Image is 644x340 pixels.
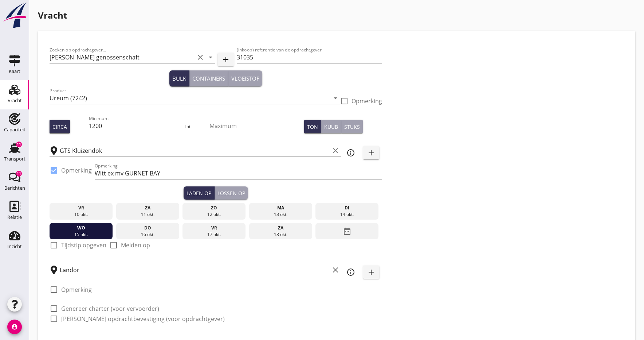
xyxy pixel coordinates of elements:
[184,205,244,211] div: zo
[16,171,22,177] div: 11
[192,74,225,83] div: Containers
[51,231,111,238] div: 15 okt.
[51,225,111,231] div: wo
[51,211,111,218] div: 10 okt.
[367,148,376,157] i: add
[231,74,259,83] div: Vloeistof
[184,225,244,231] div: vr
[307,123,318,131] div: Ton
[95,167,382,179] input: Opmerking
[331,146,340,155] i: clear
[4,186,25,190] div: Berichten
[215,186,248,200] button: Lossen op
[331,94,340,103] i: arrow_drop_down
[228,70,262,86] button: Vloeistof
[1,2,28,29] img: logo-small.a267ee39.svg
[121,242,150,249] label: Melden op
[60,264,330,276] input: Losplaats
[61,286,92,293] label: Opmerking
[346,268,355,277] i: info_outline
[172,74,186,83] div: Bulk
[52,123,67,131] div: Circa
[60,145,330,157] input: Laadplaats
[186,189,211,197] div: Laden op
[237,51,382,63] input: (inkoop) referentie van de opdrachtgever
[217,189,245,197] div: Lossen op
[189,70,228,86] button: Containers
[61,242,106,249] label: Tijdstip opgeven
[38,9,635,22] h1: Vracht
[304,120,321,133] button: Ton
[8,98,22,103] div: Vracht
[317,211,377,218] div: 14 okt.
[341,120,363,133] button: Stuks
[352,97,382,105] label: Opmerking
[344,123,360,131] div: Stuks
[221,55,230,64] i: add
[61,305,159,312] label: Genereer charter (voor vervoerder)
[317,205,377,211] div: di
[51,205,111,211] div: vr
[169,70,189,86] button: Bulk
[7,244,22,249] div: Inzicht
[251,205,310,211] div: ma
[89,120,184,132] input: Minimum
[9,69,20,74] div: Kaart
[324,123,338,131] div: Kuub
[4,127,25,132] div: Capaciteit
[4,157,25,161] div: Transport
[118,225,177,231] div: do
[184,123,209,130] div: Tot
[61,315,225,322] label: [PERSON_NAME] opdrachtbevestiging (voor opdrachtgever)
[367,268,376,277] i: add
[251,211,310,218] div: 13 okt.
[50,92,330,104] input: Product
[251,231,310,238] div: 18 okt.
[118,205,177,211] div: za
[321,120,341,133] button: Kuub
[343,225,352,238] i: date_range
[118,211,177,218] div: 11 okt.
[209,120,304,132] input: Maximum
[331,266,340,274] i: clear
[50,51,195,63] input: Zoeken op opdrachtgever...
[16,142,22,147] div: 11
[184,186,215,200] button: Laden op
[7,215,22,220] div: Relatie
[184,231,244,238] div: 17 okt.
[184,211,244,218] div: 12 okt.
[251,225,310,231] div: za
[346,148,355,157] i: info_outline
[50,120,70,133] button: Circa
[7,320,22,334] i: account_circle
[118,231,177,238] div: 16 okt.
[206,53,215,62] i: arrow_drop_down
[61,167,92,174] label: Opmerking
[196,53,205,62] i: clear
